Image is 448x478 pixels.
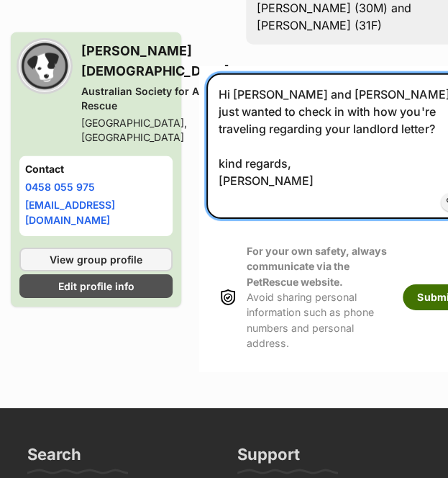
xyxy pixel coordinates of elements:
div: Australian Society for Animal Rescue [81,84,229,113]
strong: For your own safety, always communicate via the PetRescue website. [247,245,387,288]
img: Australian Society for Animal Rescue profile pic [19,41,70,91]
h4: Contact [25,162,167,176]
p: Avoid sharing personal information such as phone numbers and personal address. [247,243,388,351]
div: [GEOGRAPHIC_DATA], [GEOGRAPHIC_DATA] [81,116,229,145]
a: Edit profile info [19,274,173,298]
a: 0458 055 975 [25,181,95,193]
span: Edit profile info [58,279,134,294]
a: View group profile [19,248,173,271]
span: View group profile [50,252,142,267]
h3: Support [237,444,300,473]
h3: Search [27,444,81,473]
a: [EMAIL_ADDRESS][DOMAIN_NAME] [25,199,115,226]
h3: [PERSON_NAME][DEMOGRAPHIC_DATA] [81,41,229,81]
